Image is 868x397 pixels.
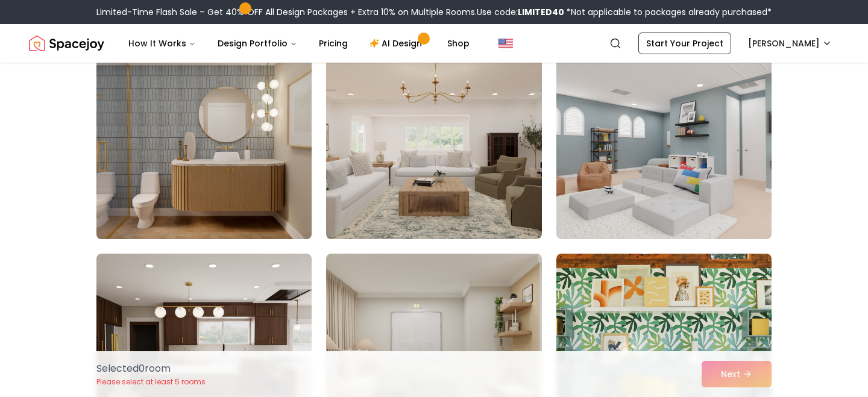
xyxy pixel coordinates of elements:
a: Pricing [309,31,357,55]
b: LIMITED40 [518,6,564,18]
img: Room room-37 [91,42,317,244]
a: Spacejoy [29,31,104,55]
img: Spacejoy Logo [29,31,104,55]
span: Use code: [477,6,564,18]
nav: Main [119,31,479,55]
button: How It Works [119,31,206,55]
img: United States [498,36,513,51]
img: Room room-38 [326,46,541,239]
button: Design Portfolio [208,31,307,55]
a: Shop [438,31,479,55]
p: Selected 0 room [96,361,206,376]
a: Start Your Project [638,33,731,54]
span: *Not applicable to packages already purchased* [564,6,772,18]
button: [PERSON_NAME] [741,33,839,54]
div: Limited-Time Flash Sale – Get 40% OFF All Design Packages + Extra 10% on Multiple Rooms. [96,6,772,18]
p: Please select at least 5 rooms [96,377,206,387]
img: Room room-39 [556,46,772,239]
nav: Global [29,24,839,63]
a: AI Design [360,31,435,55]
